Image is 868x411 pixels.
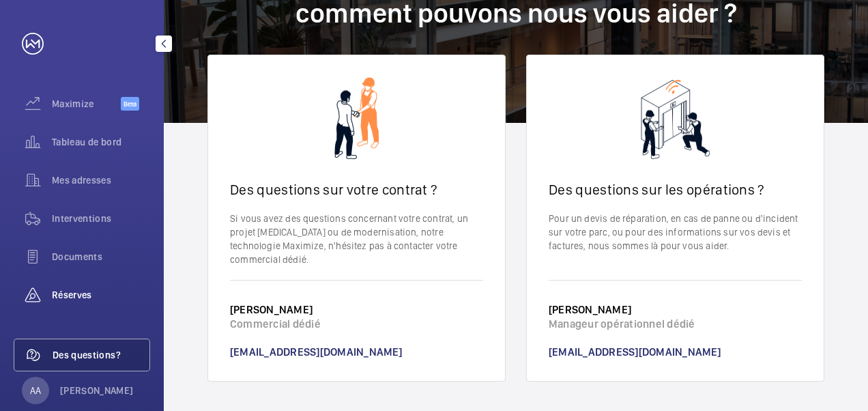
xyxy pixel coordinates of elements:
span: Maximize [52,97,121,111]
h2: Des questions sur votre contrat ? [230,181,483,198]
h3: [PERSON_NAME] [230,302,483,317]
span: Beta [121,97,139,111]
p: Pour un devis de réparation, en cas de panne ou d'incident sur votre parc, ou pour des informatio... [549,212,802,253]
span: Des questions? [53,348,149,362]
img: contact-sales.png [334,77,378,159]
a: [EMAIL_ADDRESS][DOMAIN_NAME] [549,345,721,358]
h2: Des questions sur les opérations ? [549,181,802,198]
span: Réserves [52,288,150,302]
p: [PERSON_NAME] [60,384,134,397]
h3: [PERSON_NAME] [549,302,802,317]
span: Tableau de bord [52,135,150,149]
p: Manageur opérationnel dédié [549,317,802,331]
p: Si vous avez des questions concernant votre contrat, un projet [MEDICAL_DATA] ou de modernisation... [230,212,483,266]
span: Documents [52,250,150,264]
p: Commercial dédié [230,317,483,331]
a: [EMAIL_ADDRESS][DOMAIN_NAME] [230,345,403,358]
p: AA [30,384,41,397]
span: Mes adresses [52,173,150,187]
img: contact-ops.png [641,77,709,159]
span: Interventions [52,212,150,225]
